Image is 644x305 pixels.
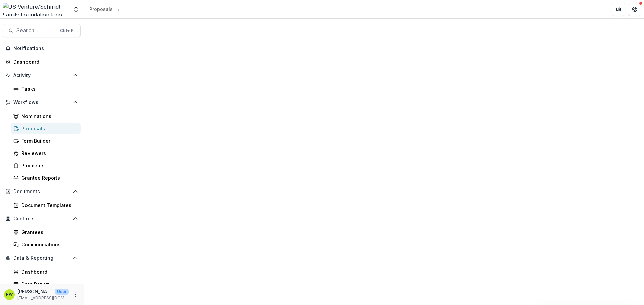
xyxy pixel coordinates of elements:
[87,4,115,14] a: Proposals
[11,148,81,159] a: Reviewers
[21,268,75,275] div: Dashboard
[6,292,13,297] div: Parker Wolf
[13,100,70,105] span: Workflows
[13,216,70,222] span: Contacts
[3,24,81,37] button: Search...
[11,83,81,94] a: Tasks
[21,241,75,248] div: Communications
[21,281,75,288] div: Data Report
[11,279,81,290] a: Data Report
[87,4,121,14] nav: breadcrumb
[11,135,81,146] a: Form Builder
[11,227,81,238] a: Grantees
[13,46,78,51] span: Notifications
[3,43,81,54] button: Notifications
[11,172,81,183] a: Grantee Reports
[21,229,75,236] div: Grantees
[13,189,70,195] span: Documents
[3,3,69,16] img: US Venture/Schmidt Family Foundation logo
[13,73,70,78] span: Activity
[11,239,81,250] a: Communications
[71,291,79,299] button: More
[11,123,81,134] a: Proposals
[3,56,81,67] a: Dashboard
[17,288,52,295] p: [PERSON_NAME]
[3,97,81,108] button: Open Workflows
[628,3,641,16] button: Get Help
[612,3,625,16] button: Partners
[3,70,81,81] button: Open Activity
[21,150,75,157] div: Reviewers
[21,162,75,169] div: Payments
[21,125,75,132] div: Proposals
[3,186,81,197] button: Open Documents
[11,160,81,171] a: Payments
[21,85,75,92] div: Tasks
[59,27,75,34] div: Ctrl + K
[3,253,81,263] button: Open Data & Reporting
[3,213,81,224] button: Open Contacts
[21,112,75,120] div: Nominations
[71,3,81,16] button: Open entity switcher
[13,58,75,65] div: Dashboard
[21,137,75,144] div: Form Builder
[21,202,75,209] div: Document Templates
[89,6,113,13] div: Proposals
[21,174,75,181] div: Grantee Reports
[11,200,81,211] a: Document Templates
[17,295,69,301] p: [EMAIL_ADDRESS][DOMAIN_NAME]
[16,27,56,34] span: Search...
[55,289,69,295] p: User
[11,266,81,277] a: Dashboard
[13,255,70,261] span: Data & Reporting
[11,110,81,122] a: Nominations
